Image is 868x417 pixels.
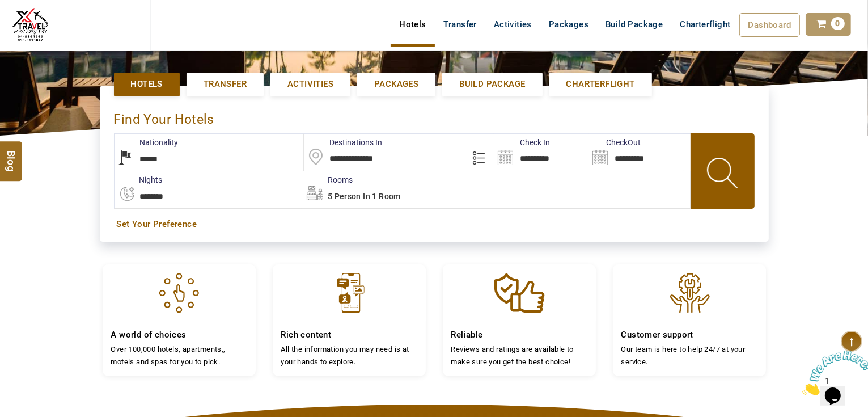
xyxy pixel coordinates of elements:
a: Charterflight [549,73,652,96]
span: 5 Person in 1 Room [328,192,401,201]
img: Chat attention grabber [5,5,75,49]
label: Rooms [302,174,353,186]
label: Destinations In [304,137,382,148]
a: Build Package [442,73,542,96]
a: Packages [540,13,597,36]
span: Build Package [459,78,525,90]
input: Search [589,134,684,171]
span: 1 [5,5,9,14]
a: Hotels [391,13,434,36]
span: Packages [374,78,418,90]
span: Transfer [204,78,247,90]
span: Blog [4,150,19,159]
input: Search [494,134,589,171]
a: Charterflight [671,13,739,36]
p: Our team is here to help 24/7 at your service. [621,343,757,368]
a: Transfer [187,73,264,96]
label: Check In [494,137,550,148]
label: Nationality [115,137,179,148]
a: Build Package [597,13,671,36]
span: Charterflight [566,78,635,90]
a: Set Your Preference [117,218,752,230]
h4: Customer support [621,330,757,340]
label: CheckOut [589,137,641,148]
span: Activities [287,78,333,90]
a: Activities [270,73,350,96]
p: Reviews and ratings are available to make sure you get the best choice! [451,343,587,368]
a: Activities [485,13,540,36]
h4: Reliable [451,330,587,340]
a: Transfer [435,13,485,36]
h4: Rich content [281,330,417,340]
img: The Royal Line Holidays [9,5,52,48]
a: Packages [357,73,435,96]
a: Hotels [114,73,180,96]
span: Charterflight [680,19,730,30]
p: All the information you may need is at your hands to explore. [281,343,417,368]
div: Find Your Hotels [114,100,755,133]
a: 0 [806,13,851,36]
iframe: chat widget [798,346,868,400]
label: nights [114,174,163,186]
p: Over 100,000 hotels, apartments,, motels and spas for you to pick. [111,343,247,368]
span: Hotels [131,78,163,90]
h4: A world of choices [111,330,247,340]
span: 0 [831,17,845,30]
span: Dashboard [748,20,791,30]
